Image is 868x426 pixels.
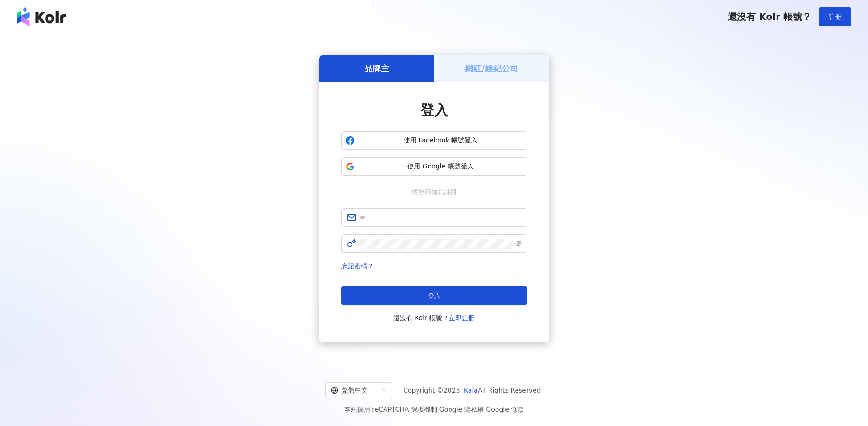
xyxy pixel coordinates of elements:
[341,262,374,270] a: 忘記密碼？
[420,102,448,118] span: 登入
[465,63,518,74] h5: 網紅/經紀公司
[486,406,524,413] a: Google 條款
[428,292,441,299] span: 登入
[393,312,475,323] span: 還沒有 Kolr 帳號？
[405,187,463,197] span: 或使用信箱註冊
[341,157,527,176] button: 使用 Google 帳號登入
[17,7,66,26] img: logo
[462,387,478,394] a: iKala
[819,7,851,26] button: 註冊
[403,385,543,396] span: Copyright © 2025 All Rights Reserved.
[341,131,527,150] button: 使用 Facebook 帳號登入
[484,406,486,413] span: |
[344,404,524,415] span: 本站採用 reCAPTCHA 保護機制
[449,314,475,322] a: 立即註冊
[728,11,811,22] span: 還沒有 Kolr 帳號？
[829,13,842,20] span: 註冊
[341,286,527,305] button: 登入
[364,63,389,74] h5: 品牌主
[437,406,439,413] span: |
[439,406,484,413] a: Google 隱私權
[359,162,523,171] span: 使用 Google 帳號登入
[331,383,378,398] div: 繁體中文
[515,240,522,247] span: eye-invisible
[359,136,523,145] span: 使用 Facebook 帳號登入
